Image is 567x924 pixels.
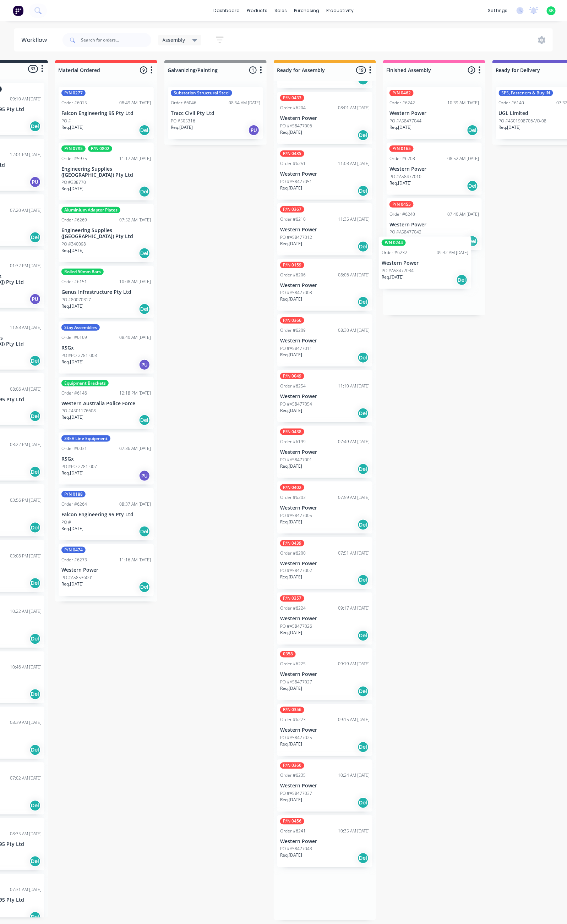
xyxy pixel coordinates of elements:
[356,66,366,74] span: 19
[277,66,347,74] input: Enter column name…
[58,66,128,74] input: Enter column name…
[290,5,323,16] div: purchasing
[140,66,147,74] span: 9
[210,5,243,16] a: dashboard
[168,66,238,74] input: Enter column name…
[496,66,566,74] input: Enter column name…
[81,33,151,47] input: Search for orders...
[271,5,290,16] div: sales
[21,36,50,44] div: Workflow
[249,66,257,74] span: 1
[549,7,554,14] span: SK
[28,65,38,72] span: 33
[484,5,511,16] div: settings
[323,5,357,16] div: productivity
[243,5,271,16] div: products
[468,66,475,74] span: 3
[386,66,456,74] input: Enter column name…
[163,36,185,44] span: Assembly
[13,5,23,16] img: Factory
